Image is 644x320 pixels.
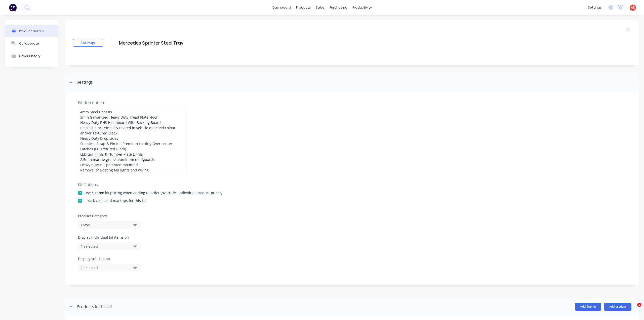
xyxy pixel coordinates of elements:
[85,198,146,203] div: I track costs and markups for this kit
[5,37,58,50] button: Collaborate
[85,190,222,195] div: Use custom kit pricing when adding to order (overrides individual product prices)
[78,99,626,105] div: Kit description
[637,303,641,307] span: 1
[77,79,93,86] div: Settings
[604,303,631,311] button: Add product
[81,244,130,249] div: 1 selected
[78,256,141,261] label: Display sub-kits on
[78,182,626,188] div: Kit Options
[9,4,17,11] img: Factory
[78,235,141,240] label: Display individual kit items on
[5,25,58,37] button: Product details
[19,54,41,58] div: Order History
[78,108,186,174] div: 4mm Steel Chassis 3mm Galvanized Heavy Duty Tread Plate Floor Heavy Duty RHS Headboard With Backi...
[77,304,112,310] div: Products in this kit
[81,222,130,228] div: Trays
[81,265,130,270] div: 1 selected
[575,303,601,311] button: Add Sub-kit
[73,39,103,47] button: Add image
[627,303,639,315] iframe: Intercom live chat
[78,242,141,250] button: 1 selected
[631,5,635,10] span: AR
[78,221,141,229] button: Trays
[19,29,44,33] div: Product details
[350,4,374,11] div: productivity
[5,50,58,62] button: Order History
[327,4,350,11] div: purchasing
[78,213,626,219] label: Product Category
[313,4,327,11] div: sales
[294,4,313,11] div: products
[585,4,604,11] div: settings
[118,39,208,47] input: Enter kit name
[78,264,141,271] button: 1 selected
[270,4,294,11] a: dashboard
[19,42,39,45] div: Collaborate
